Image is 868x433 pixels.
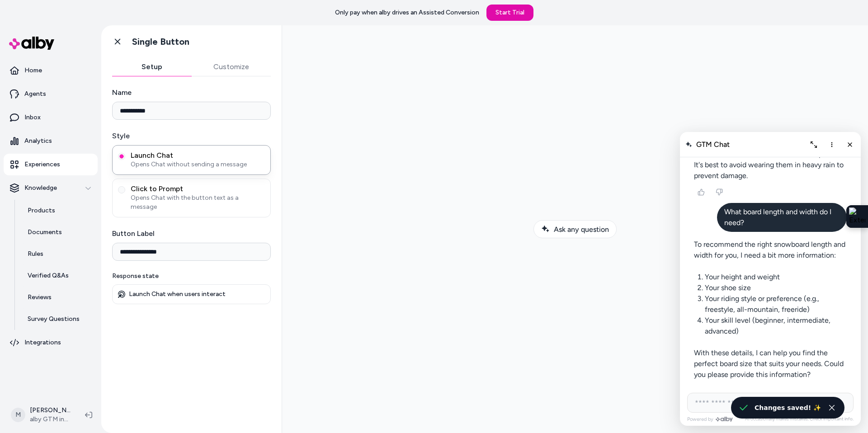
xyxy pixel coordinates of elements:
[112,87,271,98] label: Name
[19,265,98,287] a: Verified Q&As
[4,130,98,152] a: Analytics
[4,60,98,81] a: Home
[755,402,821,413] div: Changes saved! ✨
[30,415,71,424] span: alby GTM internal
[28,228,62,237] p: Documents
[19,200,98,221] a: Products
[112,272,271,281] p: Response state
[118,153,125,160] button: Launch ChatOpens Chat without sending a message
[24,136,52,146] p: Analytics
[4,332,98,353] a: Integrations
[192,58,271,76] button: Customize
[112,228,271,239] label: Button Label
[4,177,98,199] button: Knowledge
[112,131,271,141] label: Style
[28,315,80,324] p: Survey Questions
[28,206,55,215] p: Products
[5,400,78,429] button: M[PERSON_NAME]alby GTM internal
[118,186,125,193] button: Click to PromptOpens Chat with the button text as a message
[131,184,265,193] span: Click to Prompt
[24,113,41,122] p: Inbox
[4,83,98,105] a: Agents
[24,338,61,347] p: Integrations
[486,5,533,21] a: Start Trial
[131,160,265,169] span: Opens Chat without sending a message
[131,151,265,160] span: Launch Chat
[4,154,98,175] a: Experiences
[28,249,43,259] p: Rules
[28,293,52,302] p: Reviews
[19,308,98,330] a: Survey Questions
[131,193,265,212] span: Opens Chat with the button text as a message
[849,207,865,226] img: Extension Icon
[112,58,192,76] button: Setup
[24,184,57,193] p: Knowledge
[11,408,25,422] span: M
[129,290,226,298] p: Launch Chat when users interact
[826,402,837,413] button: Close toast
[24,160,60,169] p: Experiences
[4,107,98,128] a: Inbox
[24,66,42,75] p: Home
[19,243,98,265] a: Rules
[335,8,479,17] p: Only pay when alby drives an Assisted Conversion
[19,221,98,243] a: Documents
[24,89,46,99] p: Agents
[30,406,71,415] p: [PERSON_NAME]
[132,36,189,47] h1: Single Button
[9,37,54,50] img: alby Logo
[19,287,98,308] a: Reviews
[28,271,69,280] p: Verified Q&As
